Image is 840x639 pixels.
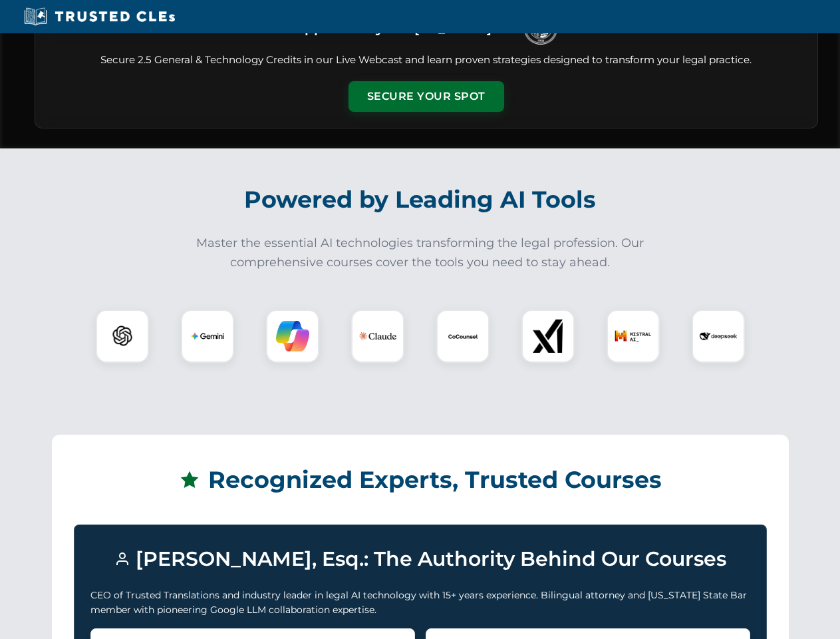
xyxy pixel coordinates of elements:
[191,319,224,353] img: Gemini Logo
[52,176,789,223] h2: Powered by Leading AI Tools
[521,310,575,363] div: xAI
[90,541,750,577] h3: [PERSON_NAME], Esq.: The Authority Behind Our Courses
[351,310,404,363] div: Claude
[692,310,745,363] div: DeepSeek
[700,318,737,355] img: DeepSeek Logo
[349,81,504,112] button: Secure Your Spot
[436,310,490,363] div: CoCounsel
[103,317,142,355] img: ChatGPT Logo
[188,234,653,272] p: Master the essential AI technologies transforming the legal profession. Our comprehensive courses...
[20,7,179,27] img: Trusted CLEs
[531,319,565,353] img: xAI Logo
[266,310,319,363] div: Copilot
[607,310,660,363] div: Mistral AI
[446,319,480,353] img: CoCounsel Logo
[276,319,309,353] img: Copilot Logo
[90,588,750,618] p: CEO of Trusted Translations and industry leader in legal AI technology with 15+ years experience....
[74,457,767,503] h2: Recognized Experts, Trusted Courses
[96,310,149,363] div: ChatGPT
[51,53,801,68] p: Secure 2.5 General & Technology Credits in our Live Webcast and learn proven strategies designed ...
[615,318,652,355] img: Mistral AI Logo
[181,310,234,363] div: Gemini
[359,318,396,355] img: Claude Logo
